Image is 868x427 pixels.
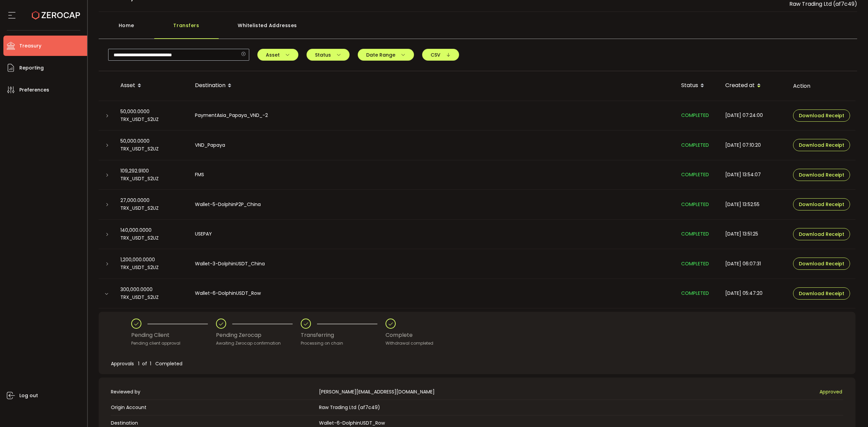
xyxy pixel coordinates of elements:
[315,53,341,57] span: Status
[190,230,676,238] div: USEPAY
[386,329,433,342] div: Complete
[190,289,676,297] div: Wallet-6-DolphinUSDT_Row
[799,232,844,237] span: Download Receipt
[115,167,190,183] div: 109,292.9100 TRX_USDT_S2UZ
[99,19,154,39] div: Home
[301,329,386,342] div: Transferring
[681,290,709,297] span: COMPLETED
[115,108,190,123] div: 50,000.0000 TRX_USDT_S2UZ
[257,49,298,61] button: Asset
[793,169,850,181] button: Download Receipt
[793,228,850,240] button: Download Receipt
[319,404,380,411] span: Raw Trading Ltd (af7c49)
[190,260,676,268] div: Wallet-3-DolphinUSDT_China
[319,388,435,395] span: [PERSON_NAME][EMAIL_ADDRESS][DOMAIN_NAME]
[19,85,49,95] span: Preferences
[358,49,414,61] button: Date Range
[19,63,44,73] span: Reporting
[720,111,788,119] div: [DATE] 07:24:00
[681,230,709,237] span: COMPLETED
[190,141,676,149] div: VND_Papaya
[793,258,850,270] button: Download Receipt
[422,49,459,61] button: CSV
[681,201,709,208] span: COMPLETED
[681,142,709,148] span: COMPLETED
[19,41,41,51] span: Treasury
[799,291,844,296] span: Download Receipt
[720,289,788,297] div: [DATE] 05:47:20
[799,172,844,177] span: Download Receipt
[793,198,850,210] button: Download Receipt
[793,139,850,151] button: Download Receipt
[115,80,190,91] div: Asset
[676,80,720,91] div: Status
[115,137,190,153] div: 50,000.0000 TRX_USDT_S2UZ
[190,111,676,119] div: PaymentAsia_Papaya_VND_-2
[216,340,301,347] div: Awaiting Zerocap confirmation
[131,340,216,347] div: Pending client approval
[793,287,850,300] button: Download Receipt
[720,260,788,268] div: [DATE] 06:07:31
[115,256,190,271] div: 1,200,000.0000 TRX_USDT_S2UZ
[820,388,842,395] span: Approved
[681,112,709,119] span: COMPLETED
[799,261,844,266] span: Download Receipt
[681,171,709,178] span: COMPLETED
[131,329,216,342] div: Pending Client
[799,113,844,118] span: Download Receipt
[115,286,190,301] div: 300,000.0000 TRX_USDT_S2UZ
[799,143,844,147] span: Download Receipt
[115,197,190,212] div: 27,000.0000 TRX_USDT_S2UZ
[720,230,788,238] div: [DATE] 13:51:25
[788,82,855,90] div: Action
[720,201,788,208] div: [DATE] 13:52:55
[720,80,788,91] div: Created at
[111,420,316,427] span: Destination
[799,202,844,207] span: Download Receipt
[386,340,433,347] div: Withdrawal completed
[19,391,38,401] span: Log out
[154,19,219,39] div: Transfers
[793,109,850,122] button: Download Receipt
[266,53,290,57] span: Asset
[366,53,406,57] span: Date Range
[190,80,676,91] div: Destination
[190,201,676,208] div: Wallet-5-DolphinP2P_China
[681,260,709,267] span: COMPLETED
[115,226,190,242] div: 140,000.0000 TRX_USDT_S2UZ
[111,360,182,367] span: Approvals 1 of 1 Completed
[111,404,316,411] span: Origin Account
[720,141,788,149] div: [DATE] 07:10:20
[307,49,350,61] button: Status
[219,19,316,39] div: Whitelisted Addresses
[216,329,301,342] div: Pending Zerocap
[431,53,451,57] span: CSV
[301,340,386,347] div: Processing on chain
[319,420,385,426] span: Wallet-6-DolphinUSDT_Row
[111,388,316,395] span: Reviewed by
[190,171,676,179] div: FMS
[834,394,868,427] iframe: Chat Widget
[720,171,788,179] div: [DATE] 13:54:07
